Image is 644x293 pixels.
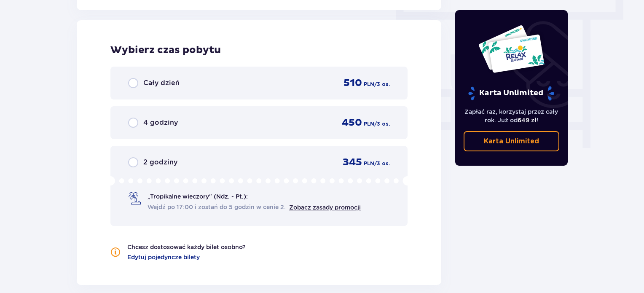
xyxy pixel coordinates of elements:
p: 4 godziny [143,118,178,127]
p: / 3 os. [374,81,390,88]
p: / 3 os. [374,120,390,128]
p: Wybierz czas pobytu [110,44,408,56]
p: 345 [343,156,362,169]
p: PLN [364,160,374,167]
p: 510 [343,77,362,89]
p: 2 godziny [143,158,177,167]
p: PLN [364,120,374,128]
p: Zapłać raz, korzystaj przez cały rok. Już od ! [464,108,560,124]
span: 649 zł [518,117,537,124]
p: Chcesz dostosować każdy bilet osobno? [127,243,246,251]
p: PLN [364,81,374,88]
p: Cały dzień [143,78,180,88]
p: Karta Unlimited [467,86,555,101]
a: Karta Unlimited [464,131,560,151]
p: / 3 os. [374,160,390,167]
span: Wejdź po 17:00 i zostań do 5 godzin w cenie 2. [148,203,286,211]
a: Edytuj pojedyncze bilety [127,253,200,261]
p: Karta Unlimited [484,137,539,146]
p: „Tropikalne wieczory" (Ndz. - Pt.): [148,192,248,201]
a: Zobacz zasady promocji [289,204,361,211]
p: 450 [342,116,362,129]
